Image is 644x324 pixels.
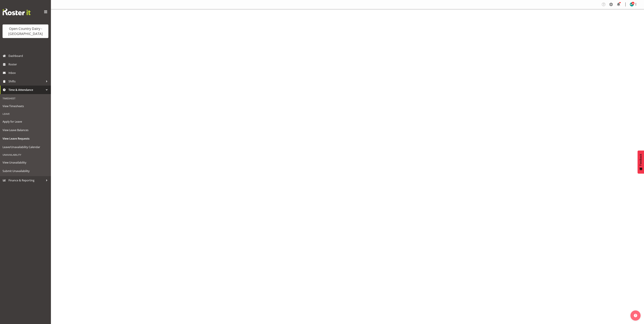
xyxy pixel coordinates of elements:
span: View Unavailability [3,160,48,165]
button: Feedback - Show survey [638,150,644,174]
a: Apply for Leave [1,117,50,126]
a: View Leave Balances [1,126,50,134]
span: Dashboard [8,53,49,58]
a: View Timesheets [1,102,50,110]
img: michael-campbell11468.jpg [630,2,634,6]
span: Shifts [8,79,44,84]
div: Leave [1,110,50,117]
span: Finance & Reporting [8,178,44,183]
a: View Unavailability [1,158,50,167]
span: Apply for Leave [3,119,48,124]
span: Leave/Unavailability Calendar [3,145,48,150]
span: Inbox [8,70,49,75]
div: Open Country Dairy - [GEOGRAPHIC_DATA] [6,26,45,36]
span: View Timesheets [3,104,48,109]
a: Leave/Unavailability Calendar [1,143,50,151]
img: help-xxl-2.png [634,314,637,317]
span: Time & Attendance [8,87,44,92]
img: Rosterit website logo [3,8,31,15]
span: Submit Unavailability [3,168,48,174]
div: Timesheet [1,95,50,102]
span: View Leave Balances [3,128,48,133]
div: Unavailability [1,151,50,158]
a: Submit Unavailability [1,167,50,175]
span: Roster [8,62,49,67]
span: Feedback [639,154,642,166]
span: View Leave Requests [3,136,48,141]
a: View Leave Requests [1,134,50,143]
